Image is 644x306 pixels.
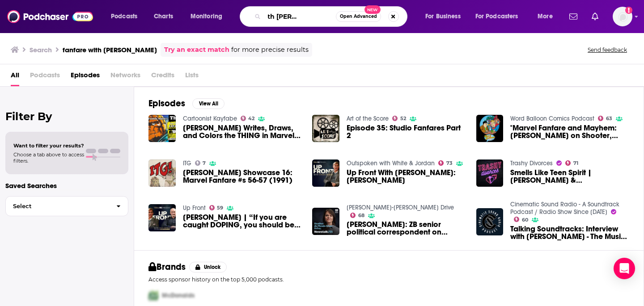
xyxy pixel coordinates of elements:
a: Episodes [71,68,100,86]
span: "Marvel Fanfare and Mayhem: [PERSON_NAME] on Shooter, Secret Wars & Shenanigans" pt 4 [510,124,629,139]
span: Podcasts [30,68,60,86]
img: Episode 35: Studio Fanfares Part 2 [312,115,339,142]
span: Up Front With [PERSON_NAME]: [PERSON_NAME] [347,169,466,184]
span: Open Advanced [340,14,377,19]
a: 60 [514,217,528,222]
input: Search podcasts, credits, & more... [264,9,336,24]
a: 71 [565,160,578,166]
svg: Add a profile image [625,7,632,14]
a: Heather du Plessis-Allan Drive [347,204,454,211]
a: Shanna Showcase 16: Marvel Fanfare #s 56-57 (1991) [183,169,302,184]
span: New [364,5,381,14]
a: 59 [209,205,224,210]
img: Smells Like Teen Spirit | Britney Spears & Drew Barrymore [476,159,504,187]
a: Charts [148,9,178,24]
span: Choose a tab above to access filters. [13,151,84,164]
span: Monitoring [191,10,222,23]
span: Credits [151,68,174,86]
span: Smells Like Teen Spirit | [PERSON_NAME] & [PERSON_NAME] [510,169,629,184]
img: Barry Soper: ZB senior political correspondent on Chinese Premier Li Qiang arriving in Wellington [312,208,339,235]
button: open menu [419,9,472,24]
img: Podchaser - Follow, Share and Rate Podcasts [7,8,93,25]
span: McDonalds [162,292,195,299]
p: Saved Searches [5,181,128,190]
span: More [538,10,553,23]
a: Barry Windsor Smith Writes, Draws, and Colors the THING in Marvel Fanfare 15 [183,124,302,139]
h3: fanfare with [PERSON_NAME] [63,46,157,54]
img: Barry McGuigan | “If you are caught DOPING, you should be BANNED for LIFE!” [148,204,176,231]
img: Talking Soundtracks: Interview with Ian MacDonald - The Music of John Barry [476,208,504,235]
div: Search podcasts, credits, & more... [248,6,416,27]
a: Cartoonist Kayfabe [183,115,237,122]
a: Barry McGuigan | “If you are caught DOPING, you should be BANNED for LIFE!” [183,214,302,229]
a: Shanna Showcase 16: Marvel Fanfare #s 56-57 (1991) [148,159,176,187]
button: open menu [531,9,564,24]
a: Word Balloon Comics Podcast [510,115,594,122]
a: EpisodesView All [148,98,225,109]
span: [PERSON_NAME] | “If you are caught DOPING, you should be BANNED for LIFE!” [183,214,302,229]
a: Cinematic Sound Radio - A Soundtrack Podcast / Radio Show Since 1996 [510,201,619,216]
div: Open Intercom Messenger [614,258,635,279]
a: Talking Soundtracks: Interview with Ian MacDonald - The Music of John Barry [510,225,629,240]
h2: Filter By [5,110,128,123]
span: 63 [606,117,612,121]
a: Smells Like Teen Spirit | Britney Spears & Drew Barrymore [510,169,629,184]
button: open menu [105,9,149,24]
h3: Search [30,46,52,54]
span: 42 [248,117,254,121]
button: Unlock [189,262,227,272]
h2: Brands [148,261,186,272]
a: 68 [350,213,364,218]
img: Barry Windsor Smith Writes, Draws, and Colors the THING in Marvel Fanfare 15 [148,115,176,142]
a: 7 [195,160,206,166]
a: Trashy Divorces [510,159,553,167]
img: Up Front With Simon Jordan: Barry McGuigan [312,159,339,187]
span: for more precise results [231,45,309,55]
span: 59 [217,206,223,210]
a: Show notifications dropdown [566,9,581,24]
a: Try an exact match [164,45,229,55]
a: ITG [183,159,191,167]
span: Lists [185,68,199,86]
span: Want to filter your results? [13,143,84,149]
img: User Profile [613,7,632,26]
button: Send feedback [585,46,630,54]
span: For Business [425,10,461,23]
span: 68 [358,214,364,218]
span: For Podcasters [475,10,518,23]
a: All [11,68,19,86]
span: Talking Soundtracks: Interview with [PERSON_NAME] - The Music of [PERSON_NAME] [510,225,629,240]
span: Logged in as teisenbe [613,7,632,26]
a: Art of the Score [347,115,389,122]
span: [PERSON_NAME] Writes, Draws, and Colors the THING in Marvel Fanfare 15 [183,124,302,139]
a: 42 [241,116,255,121]
span: Networks [110,68,140,86]
a: Up Front [183,204,206,212]
a: Outspoken with White & Jordan [347,159,435,167]
a: 52 [392,116,406,121]
button: Select [5,196,128,216]
h2: Episodes [148,98,185,109]
span: 71 [573,161,578,165]
a: Barry Soper: ZB senior political correspondent on Chinese Premier Li Qiang arriving in Wellington [347,221,466,236]
button: open menu [470,9,531,24]
a: 63 [598,116,612,121]
img: First Pro Logo [145,286,162,305]
a: Episode 35: Studio Fanfares Part 2 [347,124,466,139]
span: Charts [154,10,173,23]
span: [PERSON_NAME]: ZB senior political correspondent on [DEMOGRAPHIC_DATA] Premier [PERSON_NAME] arri... [347,221,466,236]
button: View All [192,98,225,109]
span: 7 [203,161,206,165]
p: Access sponsor history on the top 5,000 podcasts. [148,276,629,283]
a: 73 [438,160,453,166]
span: 52 [400,117,406,121]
